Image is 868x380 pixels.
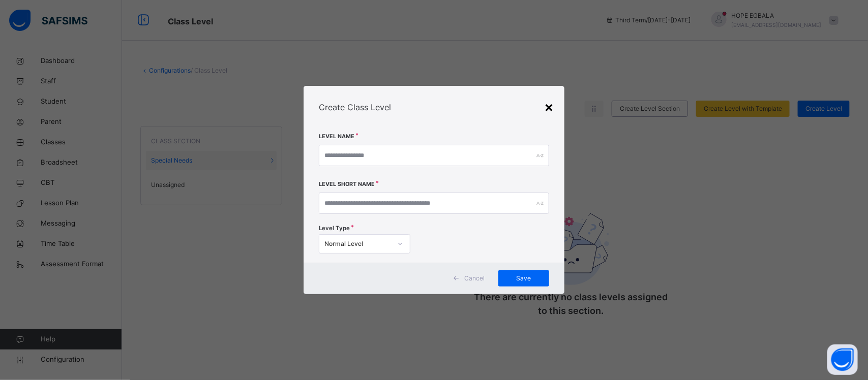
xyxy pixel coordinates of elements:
button: Open asap [827,344,858,375]
span: Cancel [465,274,485,283]
label: Level Short Name [319,180,375,188]
div: Normal Level [324,239,392,248]
label: Level Name [319,133,354,141]
span: Save [506,274,542,283]
div: × [545,96,554,117]
span: Create Class Level [319,102,391,112]
span: Level Type [319,224,350,233]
